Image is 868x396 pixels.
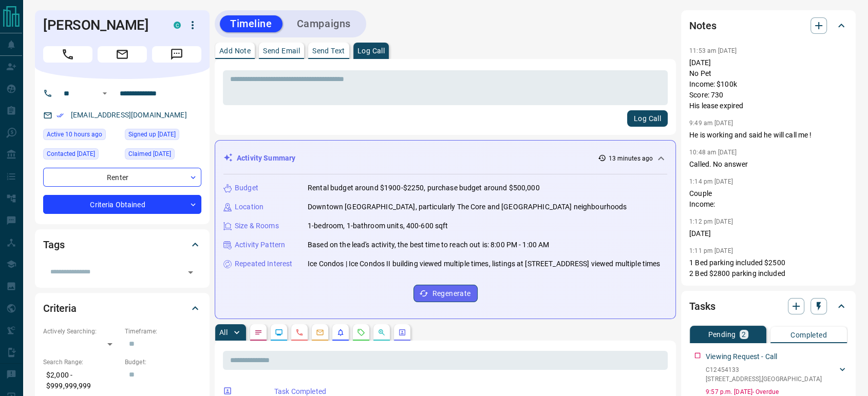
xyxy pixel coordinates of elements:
span: Contacted [DATE] [47,149,95,159]
p: [DATE] No Pet Income: $100k Score: 730 His lease expired [689,57,847,111]
button: Campaigns [287,15,361,32]
p: 1:11 pm [DATE] [689,247,733,254]
h2: Tags [43,236,64,253]
svg: Requests [357,328,365,336]
p: C12454133 [706,365,822,374]
p: Log Call [357,47,385,54]
div: Notes [689,13,847,38]
p: Send Email [263,47,300,54]
svg: Emails [316,328,324,336]
p: Completed [790,331,827,339]
button: Regenerate [413,285,478,302]
span: Email [98,46,147,63]
span: Active 10 hours ago [47,129,102,140]
p: 2 [742,331,746,338]
svg: Agent Actions [398,328,406,336]
div: Criteria [43,296,201,321]
button: Timeline [220,15,282,32]
p: Location [235,202,263,212]
a: [EMAIL_ADDRESS][DOMAIN_NAME] [71,111,187,119]
h1: [PERSON_NAME] [43,17,158,33]
p: Send Text [312,47,345,54]
p: 1 Bed parking included $2500 2 Bed $2800 parking included [689,258,847,279]
p: Repeated Interest [235,259,292,269]
div: Tue Sep 23 2025 [43,148,120,163]
p: Timeframe: [125,327,201,336]
p: Couple Income: [689,188,847,210]
h2: Criteria [43,300,77,316]
p: 10:48 am [DATE] [689,149,737,156]
div: condos.ca [174,22,181,29]
p: [DATE] [689,228,847,239]
div: Tasks [689,294,847,319]
div: Renter [43,168,201,187]
span: Call [43,46,92,63]
button: Open [183,265,198,280]
p: 11:53 am [DATE] [689,47,737,54]
p: All [219,329,228,336]
p: Activity Pattern [235,240,285,250]
p: 1:12 pm [DATE] [689,218,733,225]
p: Add Note [219,47,251,54]
button: Log Call [627,110,668,127]
svg: Opportunities [378,328,386,336]
div: Sun Oct 12 2025 [43,129,120,143]
svg: Listing Alerts [336,328,345,336]
p: Ice Condos | Ice Condos II building viewed multiple times, listings at [STREET_ADDRESS] viewed mu... [308,259,660,269]
p: [STREET_ADDRESS] , [GEOGRAPHIC_DATA] [706,374,822,384]
h2: Notes [689,17,716,34]
p: He is working and said he will call me ! [689,130,847,141]
p: 9:49 am [DATE] [689,120,733,127]
h2: Tasks [689,298,715,314]
p: Size & Rooms [235,221,279,231]
p: Search Range: [43,358,120,367]
p: Rental budget around $1900-$2250, purchase budget around $500,000 [308,183,540,193]
p: $2,000 - $999,999,999 [43,367,120,394]
svg: Notes [254,328,262,336]
span: Message [152,46,201,63]
p: Budget: [125,358,201,367]
svg: Lead Browsing Activity [275,328,283,336]
p: Activity Summary [237,153,295,164]
div: Sat Jul 29 2023 [125,129,201,143]
div: Sat Jul 29 2023 [125,148,201,163]
p: Pending [708,331,735,338]
p: Actively Searching: [43,327,120,336]
svg: Email Verified [56,112,64,119]
p: 13 minutes ago [608,154,653,163]
div: Activity Summary13 minutes ago [223,149,667,168]
p: Called. No answer [689,159,847,170]
div: Tags [43,232,201,257]
p: Based on the lead's activity, the best time to reach out is: 8:00 PM - 1:00 AM [308,240,549,250]
span: Claimed [DATE] [128,149,171,159]
p: Downtown [GEOGRAPHIC_DATA], particularly The Core and [GEOGRAPHIC_DATA] neighbourhoods [308,202,627,212]
span: Signed up [DATE] [128,129,176,140]
svg: Calls [295,328,304,336]
p: Viewing Request - Call [706,351,777,362]
p: Budget [235,183,258,193]
p: 1-bedroom, 1-bathroom units, 400-600 sqft [308,221,448,231]
div: Criteria Obtained [43,195,201,214]
button: Open [99,87,111,100]
div: C12454133[STREET_ADDRESS],[GEOGRAPHIC_DATA] [706,363,847,386]
p: 1:14 pm [DATE] [689,178,733,185]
